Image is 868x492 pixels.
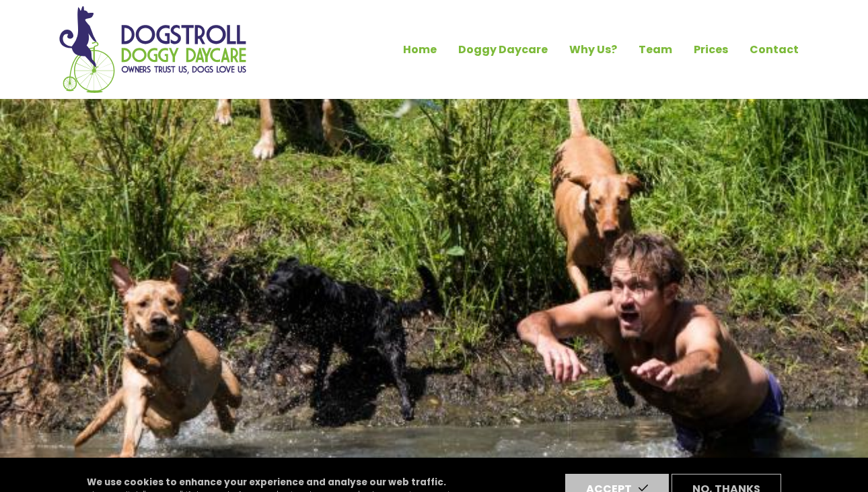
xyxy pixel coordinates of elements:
strong: We use cookies to enhance your experience and analyse our web traffic. [87,476,446,489]
a: Home [392,38,447,61]
a: Why Us? [558,38,628,61]
a: Doggy Daycare [447,38,558,61]
img: Home [59,5,247,94]
a: Contact [739,38,809,61]
a: Team [628,38,683,61]
a: Prices [683,38,739,61]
